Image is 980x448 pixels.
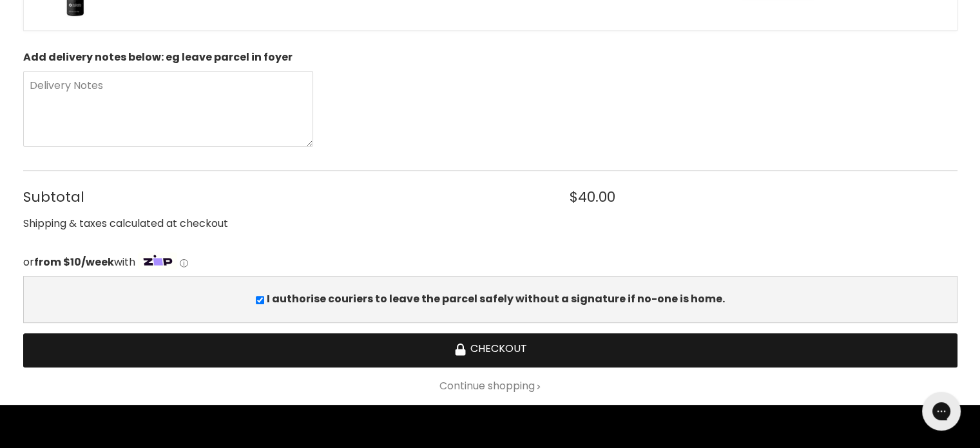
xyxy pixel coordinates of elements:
[23,333,957,367] button: Checkout
[23,189,543,205] span: Subtotal
[23,216,957,232] div: Shipping & taxes calculated at checkout
[138,252,178,270] img: Zip Logo
[267,291,725,306] b: I authorise couriers to leave the parcel safely without a signature if no-one is home.
[916,387,967,435] iframe: Gorgias live chat messenger
[569,189,615,205] span: $40.00
[23,380,957,392] a: Continue shopping
[23,50,293,64] b: Add delivery notes below: eg leave parcel in foyer
[34,255,114,269] strong: from $10/week
[23,255,135,269] span: or with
